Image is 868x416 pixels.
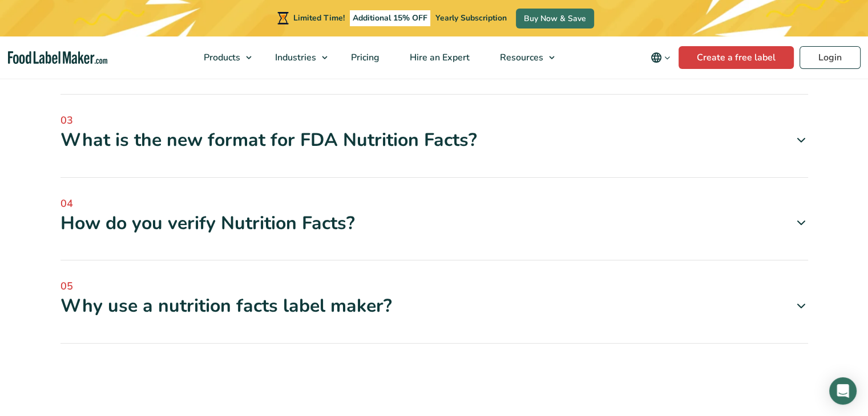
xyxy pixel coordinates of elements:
[496,51,544,64] span: Resources
[829,377,857,405] div: Open Intercom Messenger
[60,128,808,152] div: What is the new format for FDA Nutrition Facts?
[643,46,679,69] button: Change language
[60,113,808,152] a: 03 What is the new format for FDA Nutrition Facts?
[60,113,808,128] span: 03
[189,36,257,79] a: Products
[60,211,808,235] div: How do you verify Nutrition Facts?
[200,51,241,64] span: Products
[348,51,381,64] span: Pricing
[336,36,392,79] a: Pricing
[800,46,861,69] a: Login
[350,10,430,26] span: Additional 15% OFF
[516,9,594,28] a: Buy Now & Save
[679,46,794,69] a: Create a free label
[8,51,107,64] a: Food Label Maker homepage
[435,13,507,23] span: Yearly Subscription
[60,196,808,211] span: 04
[60,279,808,318] a: 05 Why use a nutrition facts label maker?
[260,36,333,79] a: Industries
[406,51,471,64] span: Hire an Expert
[60,196,808,235] a: 04 How do you verify Nutrition Facts?
[272,51,317,64] span: Industries
[395,36,482,79] a: Hire an Expert
[60,279,808,294] span: 05
[485,36,560,79] a: Resources
[60,294,808,318] div: Why use a nutrition facts label maker?
[293,13,345,23] span: Limited Time!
